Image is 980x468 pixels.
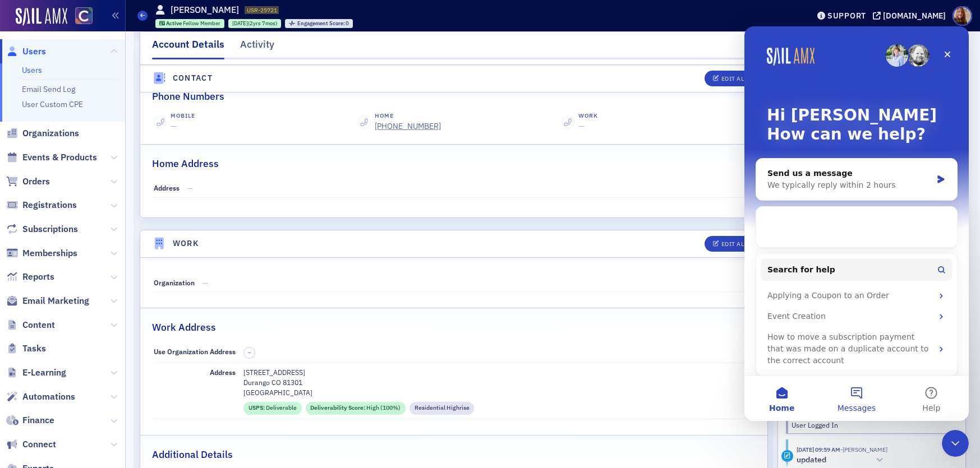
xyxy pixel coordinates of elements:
[243,377,753,387] p: Durango CO 81301
[6,271,54,283] a: Reports
[721,76,747,82] div: Edit All
[840,446,887,453] span: Troy Wells
[705,71,755,86] button: Edit All
[6,414,54,427] a: Finance
[22,99,83,109] a: User Custom CPE
[22,438,56,451] span: Connect
[67,7,93,26] a: View Homepage
[171,112,195,121] div: Mobile
[171,4,239,16] h1: [PERSON_NAME]
[6,295,89,307] a: Email Marketing
[375,112,441,121] div: Home
[873,12,950,20] button: [DOMAIN_NAME]
[6,127,79,140] a: Organizations
[247,6,277,14] span: USR-25721
[22,223,78,235] span: Subscriptions
[243,387,753,397] p: [GEOGRAPHIC_DATA]
[203,278,208,287] span: —
[410,402,475,415] div: Residential Highrise
[792,420,950,430] div: User Logged In
[285,19,353,28] div: Engagement Score: 0
[827,11,866,21] div: Support
[6,342,46,355] a: Tasks
[797,446,840,453] time: 9/23/2025 09:59 AM
[6,223,78,235] a: Subscriptions
[16,8,67,26] img: SailAMX
[22,414,54,427] span: Finance
[942,430,969,457] iframe: Intercom live chat
[228,19,281,28] div: 2023-01-31 00:00:00
[797,455,887,466] button: updated
[152,320,216,335] h2: Work Address
[6,175,50,188] a: Orders
[6,247,77,260] a: Memberships
[22,65,42,75] a: Users
[578,121,585,131] span: —
[22,127,79,140] span: Organizations
[705,236,755,252] button: Edit All
[297,20,346,27] span: Engagement Score :
[744,26,969,421] iframe: Intercom live chat
[22,247,77,260] span: Memberships
[22,295,89,307] span: Email Marketing
[155,19,225,28] div: Active: Active: Fellow Member
[310,404,366,413] span: Deliverability Score :
[22,342,46,355] span: Tasks
[154,183,180,192] span: Address
[22,199,77,211] span: Registrations
[173,238,199,249] h4: Work
[578,112,598,121] div: Work
[22,84,75,94] a: Email Send Log
[152,37,224,59] div: Account Details
[152,89,224,104] h2: Phone Numbers
[154,278,195,287] span: Organization
[306,402,406,415] div: Deliverability Score: High (100%)
[22,45,46,58] span: Users
[6,391,75,403] a: Automations
[6,45,46,58] a: Users
[781,450,793,462] div: Update
[183,20,220,27] span: Fellow Member
[375,121,441,132] a: [PHONE_NUMBER]
[187,183,193,192] span: —
[297,21,349,27] div: 0
[152,447,233,462] h2: Additional Details
[243,367,753,377] p: [STREET_ADDRESS]
[6,199,77,211] a: Registrations
[797,455,826,465] h5: updated
[75,7,93,25] img: SailAMX
[6,151,97,164] a: Events & Products
[171,121,177,131] span: —
[173,72,213,84] h4: Contact
[232,20,248,27] span: [DATE]
[22,151,97,164] span: Events & Products
[22,391,75,403] span: Automations
[249,404,266,413] span: USPS :
[240,37,274,58] div: Activity
[953,6,972,26] span: Profile
[210,368,236,377] span: Address
[248,349,251,356] span: –
[154,347,236,356] span: Use Organization Address
[159,20,221,27] a: Active Fellow Member
[883,11,946,21] div: [DOMAIN_NAME]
